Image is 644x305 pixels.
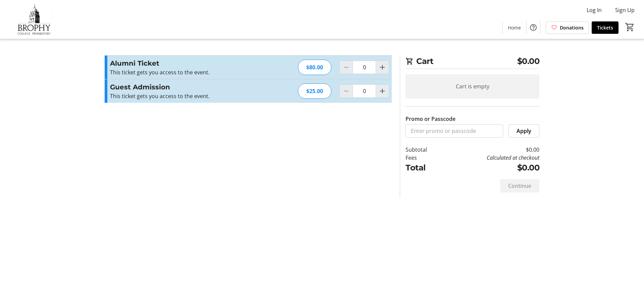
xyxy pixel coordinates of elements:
h3: Guest Admission [110,82,257,92]
span: Apply [517,127,531,135]
h3: Alumni Ticket [110,58,257,68]
td: Total [406,162,444,174]
div: $25.00 [298,83,331,99]
td: $0.00 [444,146,539,154]
input: Guest Admission Quantity [353,84,376,98]
span: Log In [587,6,602,14]
a: Donations [546,21,589,34]
span: Sign Up [615,6,635,14]
span: $0.00 [517,55,540,67]
a: Home [502,21,526,34]
a: Tickets [592,21,619,34]
input: Alumni Ticket Quantity [353,61,376,74]
td: $0.00 [444,162,539,174]
button: Log In [581,5,607,15]
input: Enter promo or passcode [406,124,503,138]
button: Help [527,21,540,34]
span: Tickets [597,24,613,31]
td: Calculated at checkout [444,154,539,162]
div: This ticket gets you access to the event. [110,92,257,100]
td: Fees [406,154,444,162]
span: Donations [560,24,584,31]
span: Home [508,24,521,31]
p: This ticket gets you access to the event. [110,68,257,76]
button: Increment by one [376,61,389,74]
button: Sign Up [610,5,640,15]
label: Promo or Passcode [406,115,455,123]
img: Brophy College Preparatory 's Logo [4,3,64,36]
button: Apply [508,124,539,138]
button: Increment by one [376,85,389,97]
div: Cart is empty [406,74,539,98]
button: Cart [624,21,636,33]
td: Subtotal [406,146,444,154]
div: $80.00 [298,60,331,75]
h2: Cart [406,55,539,69]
